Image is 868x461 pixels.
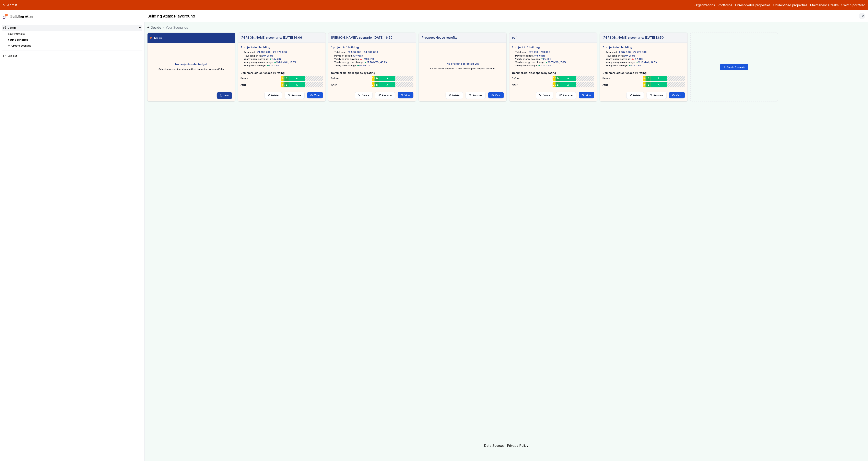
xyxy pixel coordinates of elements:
[217,92,232,99] a: View
[648,77,649,80] span: B
[512,71,594,75] h5: Commercial floor space by rating
[515,54,594,57] li: Payback period:
[567,83,569,86] span: A
[555,83,556,86] span: C
[244,50,256,54] h6: Total cost:
[515,57,594,61] li: Yearly energy savings:
[718,3,732,8] a: Portfolios
[860,14,865,19] span: JM
[512,35,518,40] h3: ps 1
[283,77,284,80] span: C
[422,62,504,66] h5: No projects selected yet
[241,35,302,40] h3: [PERSON_NAME]’s scenario; [DATE] 16:06
[375,92,395,99] a: Rename
[331,45,413,49] h5: 1 project in 1 building
[266,64,279,67] span: 374 tCO₂
[694,3,715,8] a: Organizations
[7,43,142,49] button: Create Scenario
[244,54,323,57] li: Payback period:
[282,83,283,86] span: D
[644,77,645,80] span: D
[658,83,660,86] span: A
[603,35,664,40] h3: [PERSON_NAME]’s scenario; [DATE] 13:50
[387,83,388,86] span: A
[557,83,559,86] span: B
[355,92,373,99] button: Delete
[296,77,298,80] span: A
[515,50,527,54] h6: Total cost:
[387,77,388,80] span: A
[619,50,647,54] span: £967,600 – £2,222,000
[150,36,162,40] h3: MEES
[147,25,161,30] a: Decide
[579,92,595,98] a: View
[669,92,685,98] a: View
[257,50,287,54] span: £1,669,200 – £3,978,000
[512,45,594,49] h5: 1 project in 1 building
[241,81,323,87] li: After
[241,71,323,75] h5: Commercial floor space by rating
[357,64,370,67] span: 573 tCO₂
[644,83,645,86] span: D
[507,444,528,448] a: Privacy Policy
[374,77,375,80] span: C
[296,83,298,86] span: A
[606,54,685,57] li: Payback period:
[529,50,550,54] span: £20,100 – £33,800
[647,92,667,99] a: Rename
[810,3,839,8] a: Maintenance tasks
[512,81,594,87] li: After
[567,77,569,80] span: A
[372,83,374,86] span: D
[631,58,643,60] span: -£2,402
[2,25,143,31] summary: Decide
[8,32,25,35] a: Your Portfolio
[553,83,555,86] span: D
[515,64,594,67] li: Yearly GHG change:
[628,64,641,67] span: 236 tCO₂
[515,61,594,64] li: Yearly energy use change:
[556,92,576,99] a: Rename
[606,61,685,64] li: Yearly energy use change:
[334,64,413,67] li: Yearly GHG change:
[533,54,546,57] span: 3 – 5 years
[541,58,551,60] span: £7,226
[244,57,323,61] li: Yearly energy savings:
[536,92,553,99] button: Delete
[283,83,284,86] span: C
[648,83,649,86] span: B
[538,64,551,67] span: 3.74 tCO₂
[334,57,413,61] li: Yearly energy savings:
[265,92,282,99] button: Delete
[626,92,644,99] button: Delete
[147,14,195,19] h2: Building Atlas: Playground
[360,58,374,60] span: -£160,618
[658,77,660,80] span: A
[422,35,457,40] h3: Prospect House retrofits
[376,77,378,80] span: B
[166,25,188,30] span: Your Scenarios
[603,71,685,75] h5: Commercial floor space by rating
[331,81,413,87] li: After
[364,61,387,64] span: 2770 MWh, 43.2%
[553,77,555,80] span: D
[398,92,413,98] a: View
[484,444,505,448] a: Data Sources
[334,50,346,54] h6: Total cost:
[2,53,143,59] button: Log out
[429,67,496,70] p: Select some projects to see their impact on your portfolio
[150,62,232,66] h5: No projects selected yet
[307,92,323,98] a: View
[376,83,378,86] span: B
[512,75,594,80] li: Before
[735,3,771,8] a: Unresolvable properties
[286,83,288,86] span: B
[269,58,281,60] span: £47,262
[352,54,364,57] span: 30+ years
[244,61,323,64] li: Yearly energy use change:
[331,71,413,75] h5: Commercial floor space by rating
[603,81,685,87] li: After
[334,61,413,64] li: Yearly energy use change:
[606,64,685,67] li: Yearly GHG change:
[720,64,749,70] button: Create Scenario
